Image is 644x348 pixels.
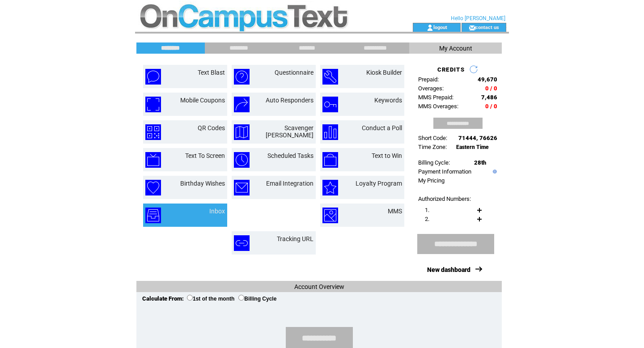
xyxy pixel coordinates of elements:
img: conduct-a-poll.png [322,124,338,140]
img: text-to-screen.png [145,152,161,168]
span: 49,670 [478,76,497,83]
a: Tracking URL [277,235,314,242]
img: account_icon.gif [427,24,433,31]
a: Mobile Coupons [180,97,225,104]
img: text-blast.png [145,69,161,85]
span: 71444, 76626 [458,135,497,141]
img: kiosk-builder.png [322,69,338,85]
span: 2. [425,216,429,222]
input: 1st of the month [187,295,193,301]
span: 1. [425,207,429,213]
a: QR Codes [198,124,225,132]
a: Inbox [209,208,225,215]
span: 28th [474,159,486,166]
img: mms.png [322,208,338,223]
img: email-integration.png [234,180,250,195]
span: MMS Prepaid: [418,94,453,101]
span: Account Overview [294,283,344,290]
a: Scavenger [PERSON_NAME] [266,124,314,139]
span: Time Zone: [418,144,447,150]
img: scavenger-hunt.png [234,124,250,140]
a: Birthday Wishes [180,180,225,187]
span: My Account [439,45,472,52]
a: Text to Win [372,152,402,159]
label: 1st of the month [187,296,234,302]
a: Auto Responders [266,97,314,104]
a: Questionnaire [275,69,314,76]
span: Authorized Numbers: [418,195,471,202]
span: Hello [PERSON_NAME] [451,15,505,21]
img: scheduled-tasks.png [234,152,250,168]
img: mobile-coupons.png [145,97,161,112]
img: text-to-win.png [322,152,338,168]
a: Text To Screen [185,152,225,159]
span: Short Code: [418,135,447,141]
a: contact us [475,24,499,30]
span: MMS Overages: [418,103,458,110]
img: help.gif [491,170,497,174]
span: 0 / 0 [485,103,497,110]
span: CREDITS [437,66,465,73]
img: auto-responders.png [234,97,250,112]
span: 7,486 [481,94,497,101]
span: Overages: [418,85,444,92]
a: New dashboard [427,266,470,273]
label: Billing Cycle [238,296,276,302]
img: keywords.png [322,97,338,112]
img: inbox.png [145,208,161,223]
a: Email Integration [266,180,314,187]
a: Keywords [374,97,402,104]
span: Eastern Time [456,144,489,150]
a: logout [433,24,447,30]
span: Prepaid: [418,76,439,83]
span: Calculate From: [142,295,184,302]
span: 0 / 0 [485,85,497,92]
a: Conduct a Poll [362,124,402,132]
a: Loyalty Program [356,180,402,187]
a: My Pricing [418,177,445,184]
a: MMS [388,208,402,215]
img: qr-codes.png [145,124,161,140]
a: Payment Information [418,168,471,175]
span: Billing Cycle: [418,159,450,166]
img: tracking-url.png [234,235,250,251]
img: questionnaire.png [234,69,250,85]
img: birthday-wishes.png [145,180,161,195]
a: Kiosk Builder [366,69,402,76]
a: Text Blast [198,69,225,76]
img: loyalty-program.png [322,180,338,195]
input: Billing Cycle [238,295,244,301]
img: contact_us_icon.gif [469,24,475,31]
a: Scheduled Tasks [267,152,314,159]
